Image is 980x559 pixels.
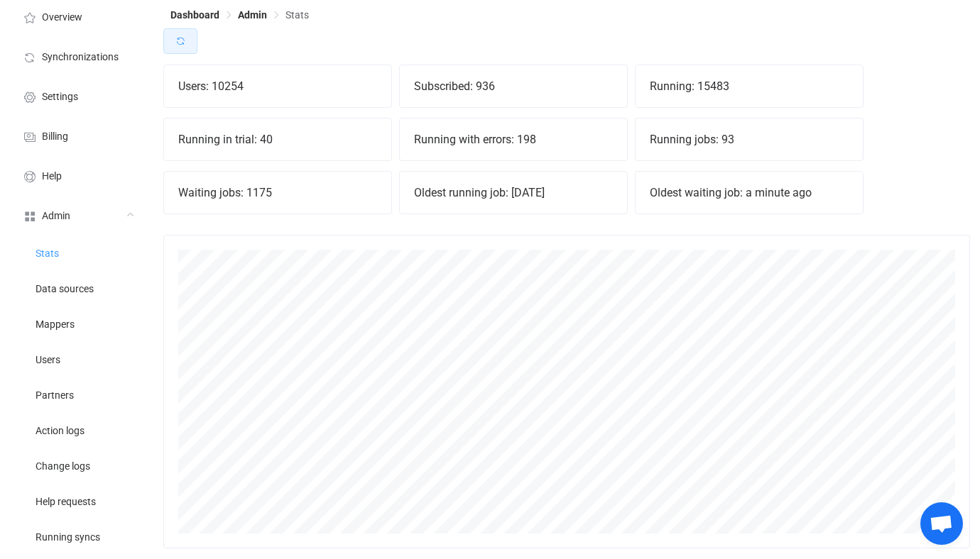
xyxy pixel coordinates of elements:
span: Partners [36,390,74,402]
span: Data sources [36,284,94,295]
a: Users [7,341,149,377]
a: Running syncs [7,519,149,554]
a: Help requests [7,483,149,519]
span: Change logs [36,461,90,472]
div: Users: 10254 [164,65,391,107]
span: Synchronizations [42,52,119,63]
div: Oldest waiting job: a minute ago [636,172,863,214]
div: Running: 15483 [636,65,863,107]
span: Overview [42,12,82,23]
span: Users [36,355,60,366]
a: Settings [7,76,149,116]
div: Running jobs: 93 [636,118,863,160]
div: Subscribed: 936 [400,65,627,107]
span: Help [42,171,62,182]
span: Settings [42,92,78,103]
span: Admin [238,9,267,21]
a: Change logs [7,448,149,483]
div: Breadcrumb [170,10,309,20]
a: Billing [7,116,149,155]
div: Running in trial: 40 [164,118,391,160]
span: Admin [42,211,70,222]
div: Oldest running job: [DATE] [400,172,627,214]
div: Waiting jobs: 1175 [164,172,391,214]
span: Running syncs [36,532,100,543]
div: Open chat [920,502,963,545]
a: Synchronizations [7,36,149,76]
span: Mappers [36,319,75,331]
a: Action logs [7,412,149,448]
a: Partners [7,377,149,412]
span: Stats [36,248,59,260]
span: Action logs [36,426,85,437]
a: Stats [7,235,149,270]
span: Stats [285,9,309,21]
span: Dashboard [170,9,219,21]
span: Help requests [36,497,96,508]
span: Billing [42,131,68,143]
div: Running with errors: 198 [400,118,627,160]
a: Data sources [7,270,149,306]
a: Mappers [7,306,149,341]
a: Help [7,155,149,195]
